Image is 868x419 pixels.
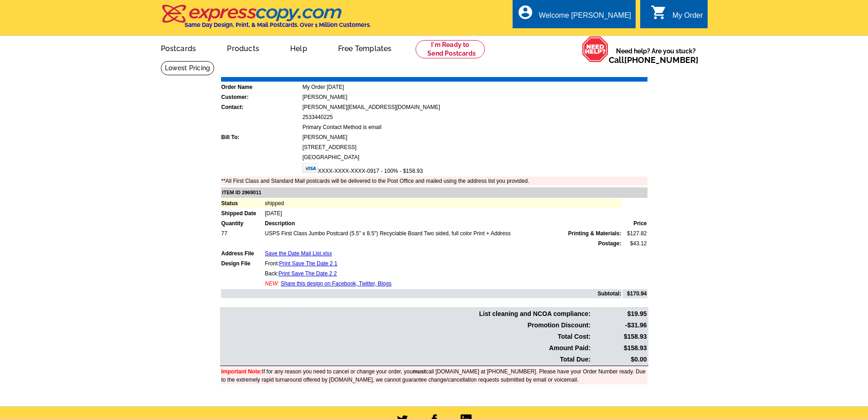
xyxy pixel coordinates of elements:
[221,331,591,342] td: Total Cost:
[624,55,699,65] a: [PHONE_NUMBER]
[221,229,264,238] td: 77
[265,280,279,287] span: NEW:
[265,250,332,257] a: Save the Date Mail List.xlsx
[212,37,274,58] a: Products
[221,219,264,228] td: Quantity
[221,249,264,258] td: Address File
[302,123,647,132] td: Primary Contact Method is email
[302,93,647,102] td: [PERSON_NAME]
[221,103,301,112] td: Contact:
[279,260,338,267] a: Print Save The Date 2 1
[568,229,621,238] span: Printing & Materials:
[221,309,591,319] td: List cleaning and NCOA compliance:
[221,368,262,375] font: Important Note:
[302,103,647,112] td: [PERSON_NAME][EMAIL_ADDRESS][DOMAIN_NAME]
[517,4,534,21] i: account_circle
[609,55,699,65] span: Call
[185,21,371,28] h4: Same Day Design, Print, & Mail Postcards. Over 1 Million Customers.
[302,143,647,152] td: [STREET_ADDRESS]
[264,269,621,278] td: Back:
[221,83,301,92] td: Order Name
[264,229,621,238] td: USPS First Class Jumbo Postcard (5.5" x 8.5") Recyclable Board Two sided, full color Print + Address
[264,259,621,268] td: Front:
[302,113,647,122] td: 2533440225
[592,354,647,365] td: $0.00
[303,163,318,173] img: visa.gif
[582,36,609,62] img: help
[302,83,647,92] td: My Order [DATE]
[592,309,647,319] td: $19.95
[276,37,322,58] a: Help
[673,11,703,24] div: My Order
[324,37,406,58] a: Free Templates
[622,229,647,238] td: $127.82
[221,320,591,331] td: Promotion Discount:
[161,11,371,28] a: Same Day Design, Print, & Mail Postcards. Over 1 Million Customers.
[622,219,647,228] td: Price
[302,133,647,142] td: [PERSON_NAME]
[281,280,391,287] a: Share this design on Facebook, Twitter, Blogs
[221,133,301,142] td: Bill To:
[278,270,337,277] a: Print Save The Date 2 2
[598,240,621,247] strong: Postage:
[592,343,647,353] td: $158.93
[413,368,426,375] b: must
[264,219,621,228] td: Description
[592,331,647,342] td: $158.93
[264,199,621,208] td: shipped
[221,354,591,365] td: Total Due:
[302,163,647,176] td: XXXX-XXXX-XXXX-0917 - 100% - $158.93
[221,289,622,298] td: Subtotal:
[622,239,647,248] td: $43.12
[651,4,667,21] i: shopping_cart
[622,289,647,298] td: $170.94
[609,47,703,65] span: Need help? Are you stuck?
[651,10,703,21] a: shopping_cart My Order
[221,259,264,268] td: Design File
[592,320,647,331] td: -$31.96
[221,199,264,208] td: Status
[264,209,621,218] td: [DATE]
[221,187,647,198] td: ITEM ID 2969011
[221,367,647,384] td: If for any reason you need to cancel or change your order, you call [DOMAIN_NAME] at [PHONE_NUMBE...
[221,176,647,186] td: **All First Class and Standard Mail postcards will be delivered to the Post Office and mailed usi...
[221,343,591,353] td: Amount Paid:
[146,37,211,58] a: Postcards
[539,11,631,24] div: Welcome [PERSON_NAME]
[221,209,264,218] td: Shipped Date
[221,93,301,102] td: Customer:
[302,153,647,162] td: [GEOGRAPHIC_DATA]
